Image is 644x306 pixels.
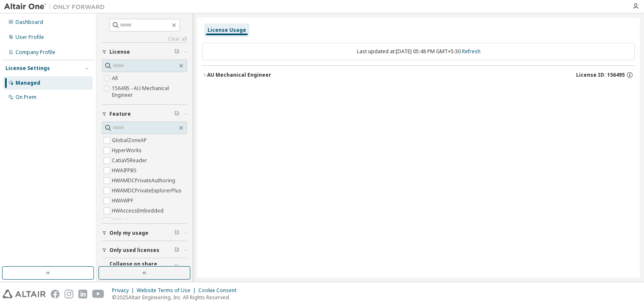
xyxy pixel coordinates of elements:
[198,287,241,294] div: Cookie Consent
[102,43,187,61] button: License
[16,49,55,56] div: Company Profile
[202,66,635,84] button: AU Mechanical EngineerLicense ID: 156495
[174,49,179,55] span: Clear filter
[16,80,40,86] div: Managed
[78,290,87,298] img: linkedin.svg
[102,36,187,42] a: Clear all
[16,34,44,41] div: User Profile
[174,247,179,254] span: Clear filter
[112,73,119,83] label: All
[112,206,165,216] label: HWAccessEmbedded
[112,166,138,176] label: HWAIFPBS
[202,43,635,60] div: Last updated at: [DATE] 05:48 PM GMT+5:30
[92,290,104,298] img: youtube.svg
[462,48,480,55] a: Refresh
[112,294,241,301] p: © 2025 Altair Engineering, Inc. All Rights Reserved.
[112,186,183,196] label: HWAMDCPrivateExplorerPlus
[112,83,187,100] label: 156495 - AU Mechanical Engineer
[5,65,50,72] div: License Settings
[112,176,177,186] label: HWAMDCPrivateAuthoring
[4,3,109,11] img: Altair One
[109,111,131,117] span: Feature
[174,264,179,271] span: Clear filter
[112,287,137,294] div: Privacy
[112,145,143,156] label: HyperWorks
[207,72,271,78] div: AU Mechanical Engineer
[137,287,198,294] div: Website Terms of Use
[174,111,179,117] span: Clear filter
[576,72,625,78] span: License ID: 156495
[112,135,148,145] label: GlobalZoneAP
[112,196,135,206] label: HWAWPF
[112,216,140,226] label: HWActivate
[112,156,149,166] label: CatiaV5Reader
[109,247,159,254] span: Only used licenses
[3,290,46,298] img: altair_logo.svg
[16,19,43,26] div: Dashboard
[102,241,187,259] button: Only used licenses
[102,224,187,242] button: Only my usage
[16,94,36,101] div: On Prem
[109,230,148,236] span: Only my usage
[174,230,179,236] span: Clear filter
[208,27,246,34] div: License Usage
[65,290,73,298] img: instagram.svg
[109,261,174,274] span: Collapse on share string
[109,49,130,55] span: License
[51,290,60,298] img: facebook.svg
[102,105,187,123] button: Feature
